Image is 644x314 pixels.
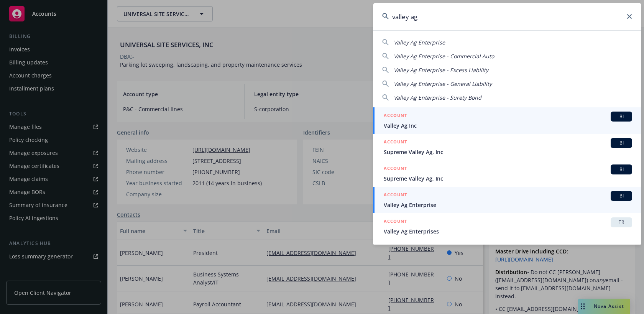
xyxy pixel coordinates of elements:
span: Valley Ag Enterprises [384,227,632,235]
a: ACCOUNTBIValley Ag Inc [373,107,641,134]
span: BI [614,192,629,199]
span: Valley Ag Enterprise - Commercial Auto [394,53,494,60]
a: ACCOUNTBIValley Ag Enterprise [373,187,641,213]
h5: POLICY [384,244,401,252]
h5: ACCOUNT [384,191,407,200]
h5: ACCOUNT [384,217,407,227]
span: Valley Ag Enterprise [384,201,632,209]
input: Search... [373,3,641,30]
span: BI [614,113,629,120]
a: ACCOUNTTRValley Ag Enterprises [373,213,641,240]
span: BI [614,140,629,146]
span: BI [614,166,629,173]
span: Valley Ag Enterprise - General Liability [394,80,492,87]
span: Valley Ag Enterprise - Excess Liability [394,66,488,74]
span: Supreme Valley Ag, Inc [384,148,632,156]
span: TR [614,219,629,226]
span: Supreme Valley Ag, Inc [384,174,632,182]
a: POLICY [373,240,641,273]
span: Valley Ag Enterprise - Surety Bond [394,94,481,101]
h5: ACCOUNT [384,112,407,121]
span: Valley Ag Inc [384,122,632,130]
h5: ACCOUNT [384,138,407,147]
a: ACCOUNTBISupreme Valley Ag, Inc [373,134,641,160]
span: Valley Ag Enterprise [394,39,445,46]
h5: ACCOUNT [384,164,407,174]
a: ACCOUNTBISupreme Valley Ag, Inc [373,160,641,187]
